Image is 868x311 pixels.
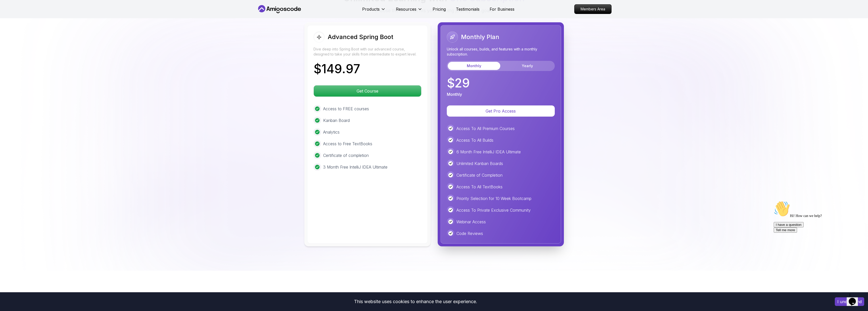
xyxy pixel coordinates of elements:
[2,2,93,34] div: 👋Hi! How can we help?I have a questionTell me more
[323,164,387,170] p: 3 Month Free IntelliJ IDEA Ultimate
[447,108,555,114] a: Get Pro Access
[2,23,32,29] button: I have a question
[328,33,393,41] h2: Advanced Spring Boot
[456,207,531,213] p: Access To Private Exclusive Community
[456,149,521,155] p: 6 Month Free IntelliJ IDEA Ultimate
[2,29,25,34] button: Tell me more
[456,125,515,132] p: Access To All Premium Courses
[2,15,50,19] span: Hi! How can we help?
[456,160,503,167] p: Unlimited Kanban Boards
[456,195,531,202] p: Priority Selection for 10 Week Bootcamp
[574,4,612,14] a: Members Area
[313,85,421,97] button: Get Course
[456,137,493,143] p: Access To All Builds
[447,105,555,117] button: Get Pro Access
[456,219,486,225] p: Webinar Access
[447,47,555,57] p: Unlock all courses, builds, and features with a monthly subscription.
[313,63,360,75] p: $ 149.97
[313,88,421,94] a: Get Course
[362,6,380,12] p: Products
[433,6,446,12] a: Pricing
[575,5,611,14] p: Members Area
[2,2,18,18] img: :wave:
[323,141,372,147] p: Access to Free TextBooks
[456,172,503,178] p: Certificate of Completion
[461,33,499,41] h2: Monthly Plan
[448,62,500,70] button: Monthly
[456,184,503,190] p: Access To All TextBooks
[323,106,369,112] p: Access to FREE courses
[835,297,864,306] button: Accept cookies
[447,91,462,97] p: Monthly
[396,6,416,12] p: Resources
[313,47,421,57] p: Dive deep into Spring Boot with our advanced course, designed to take your skills from intermedia...
[362,6,386,16] button: Products
[323,152,369,158] p: Certificate of completion
[323,129,340,135] p: Analytics
[456,6,479,12] a: Testimonials
[490,6,514,12] a: For Business
[447,77,470,89] p: $ 29
[4,296,827,307] div: This website uses cookies to enhance the user experience.
[847,291,863,306] iframe: chat widget
[456,230,483,236] p: Code Reviews
[501,62,554,70] button: Yearly
[396,6,422,16] button: Resources
[772,199,863,288] iframe: chat widget
[323,117,350,123] p: Kanban Board
[314,85,421,97] p: Get Course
